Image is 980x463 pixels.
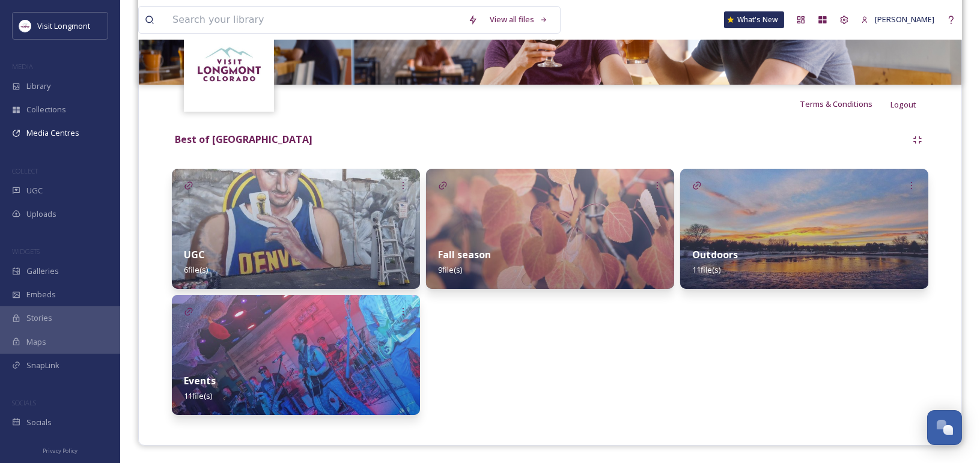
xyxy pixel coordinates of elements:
[26,417,52,428] span: Socials
[37,20,90,31] span: Visit Longmont
[855,8,940,31] a: [PERSON_NAME]
[692,264,720,275] span: 11 file(s)
[184,390,212,401] span: 11 file(s)
[724,11,784,28] a: What's New
[26,360,59,371] span: SnapLink
[26,336,46,348] span: Maps
[12,62,33,71] span: MEDIA
[26,265,59,277] span: Galleries
[680,169,928,289] img: 36804884-a67e-47ac-bdc3-eef0577ec459.jpg
[43,447,78,455] span: Privacy Policy
[438,264,462,275] span: 9 file(s)
[166,7,462,33] input: Search your library
[19,20,31,32] img: longmont.jpg
[12,166,38,175] span: COLLECT
[800,98,872,109] span: Terms & Conditions
[26,80,50,92] span: Library
[43,443,78,457] a: Privacy Policy
[927,410,962,445] button: Open Chat
[184,248,205,261] strong: UGC
[12,398,36,407] span: SOCIALS
[426,169,674,289] img: c8b4ee3a-8fbb-4fb5-b82c-2e579c46a5be.jpg
[26,127,79,139] span: Media Centres
[26,185,43,196] span: UGC
[26,289,56,300] span: Embeds
[26,208,56,220] span: Uploads
[184,374,216,387] strong: Events
[172,169,420,289] img: 4fcc7f36-7953-4df5-872f-0db6674ab8d4.jpg
[26,312,52,324] span: Stories
[438,248,491,261] strong: Fall season
[875,14,934,25] span: [PERSON_NAME]
[26,104,66,115] span: Collections
[186,23,273,110] img: longmont.jpg
[484,8,554,31] a: View all files
[172,295,420,415] img: f9ea5859-183e-4d95-8699-75364f3a1330.jpg
[692,248,738,261] strong: Outdoors
[890,99,916,110] span: Logout
[12,247,40,256] span: WIDGETS
[800,97,890,111] a: Terms & Conditions
[175,133,312,146] strong: Best of [GEOGRAPHIC_DATA]
[184,264,208,275] span: 6 file(s)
